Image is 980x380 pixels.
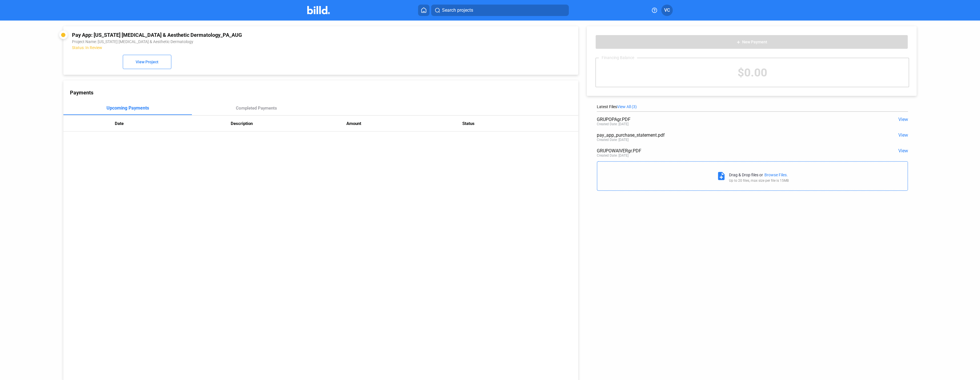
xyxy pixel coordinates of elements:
[597,132,846,138] div: pay_app_purchase_statement.pdf
[597,104,908,109] div: Latest Files
[442,7,473,14] span: Search projects
[729,179,789,183] div: Up to 20 files, max size per file is 15MB
[595,35,908,49] button: New Payment
[115,116,231,132] th: Date
[898,132,908,138] span: View
[617,104,637,109] span: View All (3)
[736,40,741,45] mat-icon: add
[742,40,767,45] span: New Payment
[72,39,470,44] div: Project Name: [US_STATE] [MEDICAL_DATA] & Aesthetic Dermatology
[346,116,462,132] th: Amount
[136,60,158,64] span: View Project
[597,138,628,142] div: Created Date: [DATE]
[307,6,330,14] img: Billd Company Logo
[597,148,846,153] div: GRUPOWAIVERgr.PDF
[597,117,846,122] div: GRUPOPAgr.PDF
[661,5,673,16] button: VC
[597,122,628,126] div: Created Date: [DATE]
[898,117,908,122] span: View
[462,116,578,132] th: Status
[596,58,909,87] div: $0.00
[599,55,637,60] div: Financing Balance
[123,55,171,69] button: View Project
[898,148,908,153] span: View
[664,7,670,14] span: VC
[107,105,149,111] div: Upcoming Payments
[764,173,788,177] div: Browse Files.
[231,116,347,132] th: Description
[72,32,470,38] div: Pay App: [US_STATE] [MEDICAL_DATA] & Aesthetic Dermatology_PA_AUG
[431,5,569,16] button: Search projects
[716,171,726,181] mat-icon: note_add
[236,106,277,111] div: Completed Payments
[72,45,470,50] div: Status: In Review
[729,173,763,177] div: Drag & Drop files or
[70,90,578,96] div: Payments
[597,153,628,157] div: Created Date: [DATE]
